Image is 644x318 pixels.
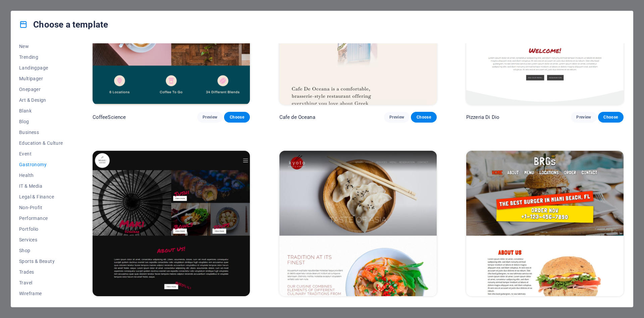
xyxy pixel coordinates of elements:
[19,148,63,159] button: Event
[19,291,63,296] span: Wireframe
[19,173,63,178] span: Health
[19,44,63,49] span: New
[384,112,410,123] button: Preview
[19,256,63,267] button: Sports & Beauty
[19,267,63,277] button: Trades
[19,105,63,116] button: Blank
[19,19,108,30] h4: Choose a template
[19,269,63,275] span: Trades
[19,76,63,81] span: Multipager
[19,226,63,232] span: Portfolio
[19,216,63,221] span: Performance
[19,248,63,253] span: Shop
[203,115,217,120] span: Preview
[19,95,63,105] button: Art & Design
[19,280,63,285] span: Travel
[19,213,63,224] button: Performance
[19,127,63,138] button: Business
[19,245,63,256] button: Shop
[19,73,63,84] button: Multipager
[19,119,63,124] span: Blog
[19,62,63,73] button: Landingpage
[19,116,63,127] button: Blog
[19,41,63,52] button: New
[19,259,63,264] span: Sports & Beauty
[19,237,63,242] span: Services
[19,97,63,103] span: Art & Design
[466,114,499,121] p: Pizzeria Di Dio
[19,181,63,191] button: IT & Media
[19,288,63,299] button: Wireframe
[19,277,63,288] button: Travel
[19,151,63,156] span: Event
[466,151,624,296] img: BRGs
[197,112,223,123] button: Preview
[19,54,63,60] span: Trending
[93,114,126,121] p: CoffeeScience
[19,130,63,135] span: Business
[19,159,63,170] button: Gastronomy
[19,194,63,199] span: Legal & Finance
[19,170,63,181] button: Health
[19,140,63,146] span: Education & Culture
[279,151,437,296] img: Kyoto
[19,52,63,62] button: Trending
[416,115,431,120] span: Choose
[279,114,315,121] p: Cafe de Oceana
[603,115,618,120] span: Choose
[229,115,244,120] span: Choose
[93,151,250,296] img: Maki
[576,115,591,120] span: Preview
[19,138,63,148] button: Education & Culture
[571,112,596,123] button: Preview
[19,224,63,234] button: Portfolio
[19,183,63,189] span: IT & Media
[389,115,404,120] span: Preview
[19,191,63,202] button: Legal & Finance
[224,112,250,123] button: Choose
[19,87,63,92] span: Onepager
[19,205,63,210] span: Non-Profit
[19,202,63,213] button: Non-Profit
[598,112,624,123] button: Choose
[19,162,63,167] span: Gastronomy
[19,84,63,95] button: Onepager
[411,112,436,123] button: Choose
[19,108,63,113] span: Blank
[19,65,63,71] span: Landingpage
[19,234,63,245] button: Services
